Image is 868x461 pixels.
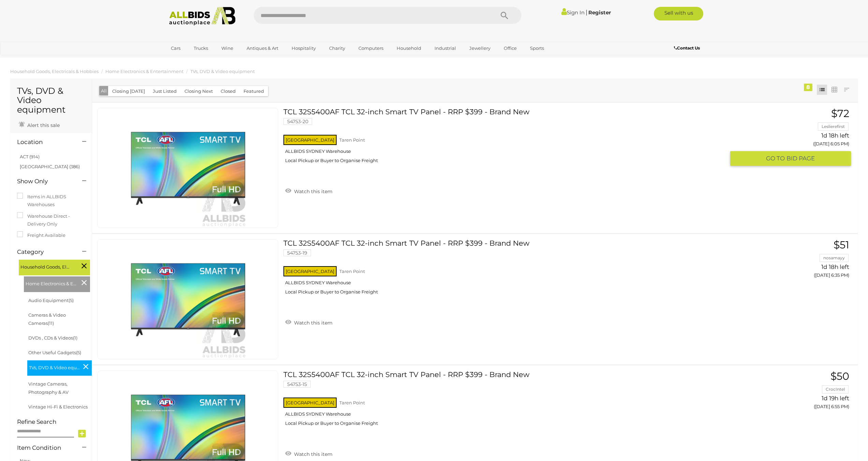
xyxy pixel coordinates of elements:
[561,9,585,16] a: Sign In
[20,154,40,159] a: ACT (914)
[487,7,521,24] button: Search
[292,451,333,457] span: Watch this item
[735,108,851,167] a: $72 Leslierefirst 1d 18h left ([DATE] 6:05 PM) GO TOBID PAGE
[292,188,333,195] span: Watch this item
[287,43,320,54] a: Hospitality
[283,186,334,196] a: Watch this item
[325,43,350,54] a: Charity
[292,320,333,326] span: Watch this item
[73,335,77,341] span: (1)
[20,164,80,169] a: [GEOGRAPHIC_DATA] (386)
[17,419,90,425] h4: Refine Search
[76,350,81,355] span: (5)
[283,448,334,459] a: Watch this item
[499,43,521,54] a: Office
[28,312,66,326] a: Cameras & Video Cameras(11)
[28,381,69,394] a: Vintage Cameras, Photography & AV
[28,404,88,409] a: Vintage Hi-Fi & Electronics
[17,86,85,115] h1: TVs, DVD & Video equipment
[48,320,54,326] span: (11)
[217,43,238,54] a: Wine
[128,108,248,228] img: 54753-20e.jpeg
[586,9,587,16] span: |
[283,317,334,327] a: Watch this item
[190,69,255,74] a: TVs, DVD & Video equipment
[17,119,61,130] a: Alert this sale
[166,43,185,54] a: Cars
[149,86,181,97] button: Just Listed
[289,371,725,431] a: TCL 32S5400AF TCL 32-inch Smart TV Panel - RRP $399 - Brand New 54753-15 [GEOGRAPHIC_DATA] Taren ...
[766,155,786,162] span: GO TO
[735,371,851,413] a: $50 CrocIntel 1d 19h left ([DATE] 6:55 PM)
[831,107,849,120] span: $72
[239,86,268,97] button: Featured
[588,9,611,16] a: Register
[128,240,248,359] img: 54753-19e.jpeg
[392,43,426,54] a: Household
[730,151,851,166] button: GO TOBID PAGE
[189,43,212,54] a: Trucks
[29,362,80,372] span: TVs, DVD & Video equipment
[10,69,99,74] a: Household Goods, Electricals & Hobbies
[830,370,849,383] span: $50
[26,122,60,128] span: Alert this sale
[354,43,388,54] a: Computers
[834,239,849,251] span: $51
[17,445,72,451] h4: Item Condition
[217,86,240,97] button: Closed
[105,69,183,74] a: Home Electronics & Entertainment
[17,249,72,255] h4: Category
[786,155,815,162] span: BID PAGE
[17,139,72,145] h4: Location
[735,239,851,282] a: $51 nosamayy 1d 18h left ([DATE] 6:35 PM)
[108,86,149,97] button: Closing [DATE]
[526,43,548,54] a: Sports
[165,7,239,26] img: Allbids.com.au
[804,84,812,91] div: 8
[674,44,702,52] a: Contact Us
[69,298,74,303] span: (5)
[17,193,85,209] label: Items in ALLBIDS Warehouses
[28,298,74,303] a: Audio Equipment(5)
[20,261,72,271] span: Household Goods, Electricals & Hobbies
[674,45,700,51] b: Contact Us
[28,350,81,355] a: Other Useful Gadgets(5)
[17,212,85,228] label: Warehouse Direct - Delivery Only
[26,278,77,288] span: Home Electronics & Entertainment
[289,108,725,169] a: TCL 32S5400AF TCL 32-inch Smart TV Panel - RRP $399 - Brand New 54753-20 [GEOGRAPHIC_DATA] Taren ...
[28,335,77,341] a: DVDs , CDs & Videos(1)
[242,43,283,54] a: Antiques & Art
[166,54,224,65] a: [GEOGRAPHIC_DATA]
[99,86,108,96] button: All
[180,86,217,97] button: Closing Next
[465,43,495,54] a: Jewellery
[17,231,65,239] label: Freight Available
[654,7,703,20] a: Sell with us
[17,178,72,185] h4: Show Only
[430,43,460,54] a: Industrial
[289,239,725,300] a: TCL 32S5400AF TCL 32-inch Smart TV Panel - RRP $399 - Brand New 54753-19 [GEOGRAPHIC_DATA] Taren ...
